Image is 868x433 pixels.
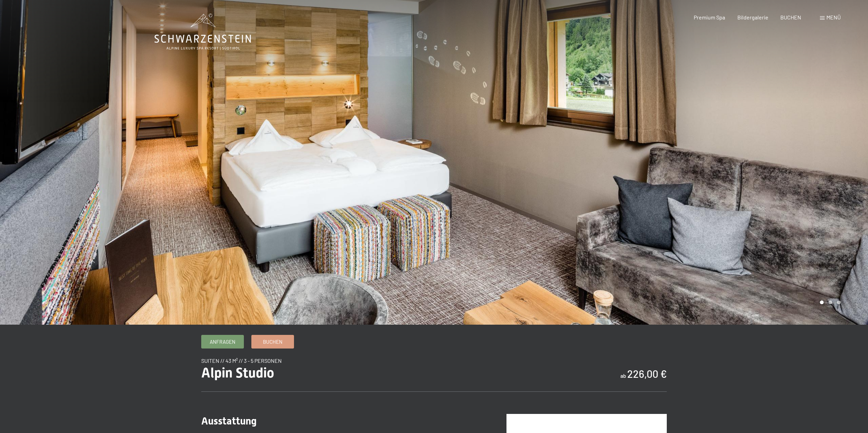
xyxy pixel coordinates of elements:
span: Anfragen [210,338,235,345]
b: 226,00 € [627,368,667,380]
span: ab [620,372,626,379]
span: Ausstattung [201,415,256,427]
a: Anfragen [202,335,244,348]
a: Premium Spa [694,14,725,20]
span: Suiten // 43 m² // 3 - 5 Personen [201,357,282,364]
span: Menü [826,14,841,20]
span: Alpin Studio [201,365,274,381]
span: Buchen [263,338,282,345]
a: Buchen [252,335,294,348]
a: BUCHEN [780,14,801,20]
a: Bildergalerie [737,14,768,20]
